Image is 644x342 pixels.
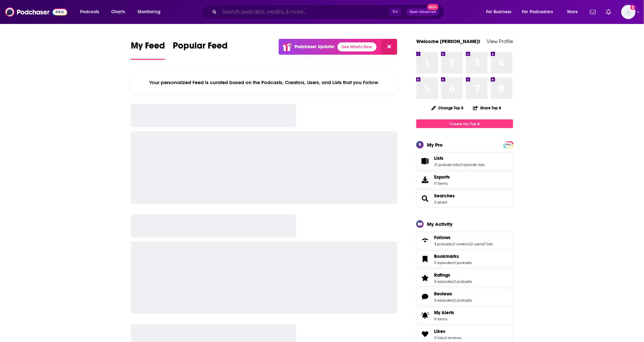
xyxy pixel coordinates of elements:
[138,7,161,17] span: Monitoring
[483,242,493,246] a: 0 lists
[111,7,125,17] span: Charts
[518,7,563,17] button: open menu
[504,142,512,147] a: PRO
[434,235,493,240] a: Follows
[563,7,586,17] button: open menu
[416,288,513,305] span: Reviews
[409,10,436,14] span: Open Advanced
[428,104,468,112] button: Change Top 8
[80,7,99,17] span: Podcasts
[5,6,67,18] img: Podchaser - Follow, Share and Rate Podcasts
[389,8,401,16] span: ⌘ K
[416,119,513,128] a: Create My Top 8
[471,242,483,246] a: 0 users
[434,253,472,259] a: Bookmarks
[453,298,453,303] span: ,
[453,279,453,284] span: ,
[419,311,431,320] span: My Alerts
[483,242,483,246] span: ,
[453,260,453,265] span: ,
[427,142,443,148] div: My Pro
[419,330,431,339] a: Likes
[434,162,459,167] a: 21 podcast lists
[630,5,636,10] svg: Add a profile image
[107,7,129,17] a: Charts
[444,336,444,340] span: ,
[434,310,454,315] span: My Alerts
[416,38,480,44] a: Welcome [PERSON_NAME]!
[173,40,228,60] a: Popular Feed
[419,255,431,264] a: Bookmarks
[434,291,452,297] span: Reviews
[434,298,453,303] a: 0 episodes
[219,7,389,17] input: Search podcasts, credits, & more...
[419,292,431,301] a: Reviews
[419,157,431,166] a: Lists
[208,5,451,19] div: Search podcasts, credits, & more...
[434,253,459,259] span: Bookmarks
[434,336,444,340] a: 0 lists
[434,155,443,161] span: Lists
[434,260,453,265] a: 0 episodes
[434,200,447,204] a: 3 saved
[567,7,578,17] span: More
[131,40,165,55] span: My Feed
[419,175,431,184] span: Exports
[131,40,165,60] a: My Feed
[434,272,450,278] span: Ratings
[434,181,450,186] span: 11 items
[406,8,439,16] button: Open AdvancedNew
[434,174,450,180] span: Exports
[427,4,439,10] span: New
[416,269,513,287] span: Ratings
[434,279,453,284] a: 0 episodes
[453,279,472,284] a: 0 podcasts
[416,152,513,170] span: Lists
[434,242,452,246] a: 3 podcasts
[453,242,470,246] a: 0 creators
[416,190,513,207] span: Searches
[444,336,461,340] a: 0 reviews
[338,42,377,51] a: See What's New
[416,232,513,249] span: Follows
[173,40,228,55] span: Popular Feed
[604,6,614,17] a: Show notifications dropdown
[621,5,636,19] span: Logged in as megcassidy
[487,38,513,44] a: View Profile
[473,102,502,114] button: Share Top 8
[522,7,553,17] span: For Podcasters
[452,242,453,246] span: ,
[419,194,431,203] a: Searches
[453,298,472,303] a: 0 podcasts
[419,273,431,282] a: Ratings
[459,162,460,167] span: ,
[416,171,513,189] a: Exports
[482,7,520,17] button: open menu
[295,44,335,50] p: Podchaser Update!
[434,235,451,240] span: Follows
[434,272,472,278] a: Ratings
[133,7,169,17] button: open menu
[434,155,484,161] a: Lists
[131,72,397,94] div: Your personalized Feed is curated based on the Podcasts, Creators, Users, and Lists that you Follow.
[460,162,484,167] a: 0 episode lists
[416,307,513,324] a: My Alerts
[434,193,455,199] a: Searches
[587,6,598,17] a: Show notifications dropdown
[416,250,513,268] span: Bookmarks
[434,328,445,334] span: Likes
[427,221,452,227] div: My Activity
[470,242,471,246] span: ,
[486,7,512,17] span: For Business
[76,7,108,17] button: open menu
[434,291,472,297] a: Reviews
[419,236,431,245] a: Follows
[434,328,461,334] a: Likes
[434,317,454,321] span: 9 items
[453,260,472,265] a: 0 podcasts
